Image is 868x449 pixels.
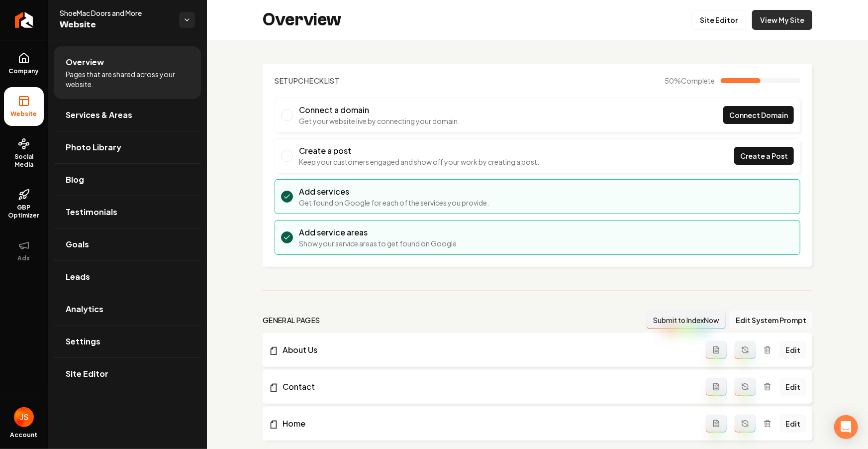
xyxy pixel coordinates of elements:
p: Get your website live by connecting your domain. [299,116,460,126]
span: Setup [275,76,298,85]
span: Pages that are shared across your website. [66,69,189,89]
span: Testimonials [66,206,117,218]
a: Site Editor [691,10,746,30]
a: Settings [54,326,201,357]
p: Get found on Google for each of the services you provide. [299,198,489,208]
a: About Us [269,344,706,356]
span: Site Editor [66,368,108,380]
a: Edit [779,378,806,396]
span: Settings [66,336,100,347]
a: GBP Optimizer [4,181,44,227]
a: Connect Domain [723,106,794,124]
a: Edit [779,341,806,359]
span: ShoeMac Doors and More [60,8,171,18]
p: Keep your customers engaged and show off your work by creating a post. [299,157,539,167]
button: Submit to IndexNow [647,311,726,329]
img: James Shamoun [14,407,34,427]
span: Website [60,18,171,32]
button: Add admin page prompt [706,378,727,396]
span: Website [7,110,41,118]
a: Edit [779,415,806,433]
a: Photo Library [54,131,201,163]
span: Connect Domain [729,110,788,120]
span: Complete [681,76,715,85]
h3: Create a post [299,145,539,157]
span: Leads [66,271,90,283]
span: GBP Optimizer [4,204,44,220]
span: Create a Post [740,151,788,161]
span: Ads [14,254,34,262]
span: Goals [66,238,89,250]
a: Home [269,418,706,430]
a: View My Site [752,10,812,30]
span: Social Media [4,153,44,169]
button: Ads [4,231,44,270]
span: Blog [66,174,84,186]
a: Contact [269,381,706,393]
h2: general pages [263,315,320,325]
h3: Connect a domain [299,104,460,116]
img: Rebolt Logo [15,12,33,28]
button: Add admin page prompt [706,341,727,359]
span: 50 % [665,76,715,86]
a: Social Media [4,130,44,177]
span: Services & Areas [66,109,132,121]
h3: Add service areas [299,226,459,238]
button: Open user button [14,407,34,427]
a: Analytics [54,293,201,325]
a: Company [4,44,44,83]
a: Blog [54,164,201,196]
div: Open Intercom Messenger [834,415,858,439]
button: Add admin page prompt [706,415,727,433]
span: Analytics [66,303,103,315]
a: Create a Post [734,147,794,165]
a: Site Editor [54,358,201,390]
span: Photo Library [66,141,121,153]
p: Show your service areas to get found on Google. [299,238,459,248]
a: Leads [54,261,201,293]
button: Edit System Prompt [730,311,812,329]
span: Account [10,431,38,439]
a: Services & Areas [54,99,201,131]
a: Goals [54,228,201,260]
span: Overview [66,56,104,68]
h3: Add services [299,186,489,198]
span: Company [5,67,43,75]
h2: Overview [263,10,341,30]
a: Testimonials [54,196,201,228]
h2: Checklist [275,76,340,86]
